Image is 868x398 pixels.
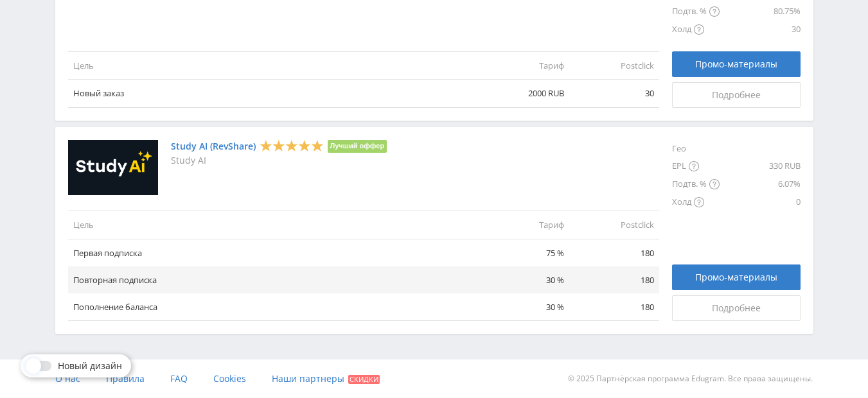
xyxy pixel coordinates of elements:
img: Study AI (RevShare) [68,140,158,196]
a: Cookies [213,359,246,398]
td: Пополнение баланса [68,293,479,321]
a: Правила [106,359,145,398]
span: Подробнее [712,90,761,100]
a: Подробнее [672,295,801,321]
li: Лучший оффер [328,140,387,153]
td: 75 % [479,239,569,266]
td: 30 % [479,293,569,321]
td: Postclick [569,52,659,80]
a: FAQ [170,359,188,398]
span: Новый дизайн [58,361,122,371]
td: Цель [68,211,479,239]
td: Postclick [569,211,659,239]
td: Повторная подписка [68,266,479,293]
a: Промо-материалы [672,264,801,290]
td: Первая подписка [68,239,479,266]
div: EPL [672,157,720,175]
div: 5 Stars [260,139,324,152]
td: Цель [68,52,479,80]
span: Наши партнеры [272,372,344,385]
td: 180 [569,266,659,293]
a: Подробнее [672,82,801,108]
span: Промо-материалы [695,272,777,282]
div: Подтв. % [672,175,720,193]
td: 30 [569,80,659,107]
p: Study AI [171,155,387,166]
td: 180 [569,293,659,321]
span: Cookies [213,372,246,385]
div: © 2025 Партнёрская программа Edugram. Все права защищены. [440,359,813,398]
div: 80.75% [720,3,801,21]
td: Тариф [479,211,569,239]
div: 6.07% [720,175,801,193]
td: Тариф [479,52,569,80]
td: 180 [569,239,659,266]
div: Гео [672,140,720,157]
span: О нас [55,372,80,385]
div: 0 [720,193,801,211]
div: Холд [672,21,720,39]
a: Study AI (RevShare) [171,141,256,151]
a: Промо-материалы [672,51,801,77]
a: О нас [55,359,80,398]
span: Скидки [348,375,380,384]
div: 30 [720,21,801,39]
div: 330 RUB [720,157,801,175]
span: FAQ [170,372,188,385]
span: Правила [106,372,145,385]
td: 30 % [479,266,569,293]
td: Новый заказ [68,80,479,107]
td: 2000 RUB [479,80,569,107]
span: Подробнее [712,303,761,313]
span: Промо-материалы [695,59,777,69]
div: Подтв. % [672,3,720,21]
div: Холд [672,193,720,211]
a: Наши партнеры Скидки [272,359,380,398]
